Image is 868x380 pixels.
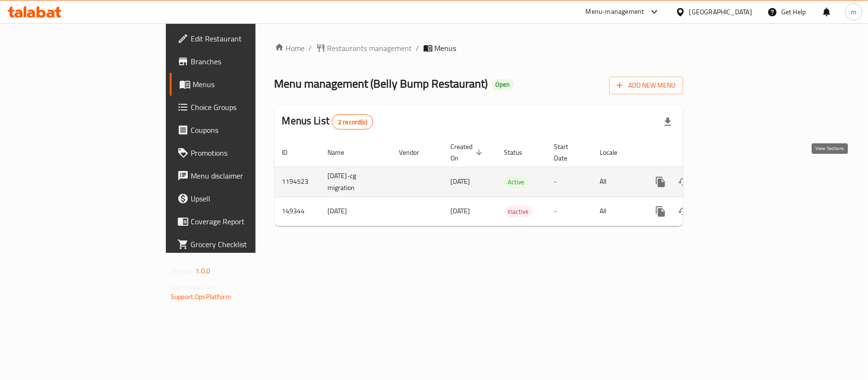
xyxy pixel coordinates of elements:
span: Menus [435,42,457,54]
table: enhanced table [275,138,748,226]
span: [DATE] [451,175,470,188]
nav: breadcrumb [275,42,683,54]
span: ID [282,147,300,158]
span: 1.0.0 [195,265,210,277]
a: Edit Restaurant [170,27,311,50]
div: Total records count [332,114,373,130]
a: Branches [170,50,311,73]
span: Start Date [554,141,581,164]
a: Coupons [170,119,311,141]
td: - [547,197,592,226]
span: Locale [600,147,630,158]
span: m [851,7,857,17]
a: Coverage Report [170,210,311,233]
span: Edit Restaurant [191,33,303,44]
td: All [592,197,642,226]
a: Promotions [170,141,311,164]
td: - [547,167,592,197]
button: more [649,170,672,193]
span: Created On [451,141,485,164]
span: Menu management ( Belly Bump Restaurant ) [275,73,488,94]
span: [DATE] [451,205,470,217]
a: Menu disclaimer [170,164,311,187]
div: Open [492,79,514,90]
span: Add New Menu [617,80,675,91]
td: [DATE] [320,197,392,226]
button: Change Status [672,170,695,193]
a: Upsell [170,187,311,210]
span: Branches [191,56,303,67]
div: Export file [656,110,679,133]
li: / [416,42,419,54]
a: Choice Groups [170,96,311,119]
span: Inactive [504,206,533,217]
span: Upsell [191,193,303,204]
span: Status [504,147,535,158]
div: Inactive [504,206,533,217]
span: Get support on: [171,281,214,293]
span: Coverage Report [191,216,303,227]
span: Open [492,80,514,89]
h2: Menus List [282,114,373,130]
a: Menus [170,73,311,96]
td: [DATE]-cg migration [320,167,392,197]
span: Vendor [399,147,432,158]
a: Restaurants management [316,42,412,54]
span: Promotions [191,147,303,159]
span: 2 record(s) [332,118,373,127]
th: Actions [642,138,748,167]
a: Grocery Checklist [170,233,311,256]
span: Choice Groups [191,101,303,113]
span: Grocery Checklist [191,239,303,250]
span: Coupons [191,124,303,136]
div: [GEOGRAPHIC_DATA] [689,7,752,17]
button: Add New Menu [609,77,683,94]
span: Restaurants management [327,42,412,54]
span: Menus [193,79,303,90]
a: Support.OpsPlatform [171,290,231,303]
span: Menu disclaimer [191,170,303,181]
button: more [649,200,672,223]
span: Active [504,177,529,188]
span: Version: [171,265,194,277]
div: Active [504,176,529,188]
div: Menu-management [586,6,644,18]
td: All [592,167,642,197]
span: Name [328,147,357,158]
